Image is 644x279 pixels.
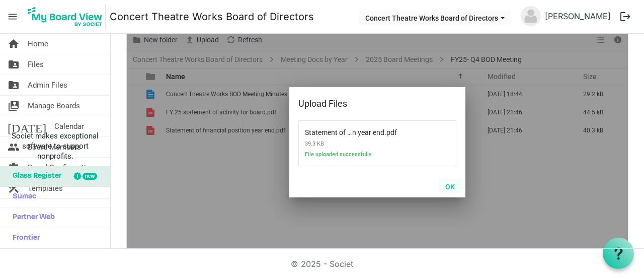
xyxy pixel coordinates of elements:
span: Manage Boards [28,96,80,116]
span: Sumac [8,187,36,207]
span: Files [28,54,44,75]
button: Concert Theatre Works Board of Directors dropdownbutton [359,11,511,25]
img: no-profile-picture.svg [521,6,541,26]
span: Statement of financial position year end.pdf [305,122,384,136]
button: OK [439,179,461,193]
a: [PERSON_NAME] [541,6,615,26]
span: Partner Web [8,207,55,228]
span: home [8,34,20,54]
span: menu [3,7,22,26]
button: logout [615,6,636,27]
a: My Board View Logo [25,4,110,29]
span: 39.3 KB [305,136,411,151]
span: Glass Register [8,166,61,186]
span: Frontier [8,228,40,248]
span: Home [28,34,48,54]
span: [DATE] [8,116,46,136]
span: folder_shared [8,54,20,75]
span: File uploaded successfully [305,151,411,164]
div: new [83,173,97,180]
span: folder_shared [8,75,20,95]
img: My Board View Logo [25,4,106,29]
span: switch_account [8,96,20,116]
a: Concert Theatre Works Board of Directors [110,7,314,27]
span: Calendar [54,116,84,136]
span: Societ makes exceptional software to support nonprofits. [5,131,106,161]
span: Admin Files [28,75,67,95]
a: © 2025 - Societ [291,259,353,269]
div: Upload Files [298,96,425,111]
